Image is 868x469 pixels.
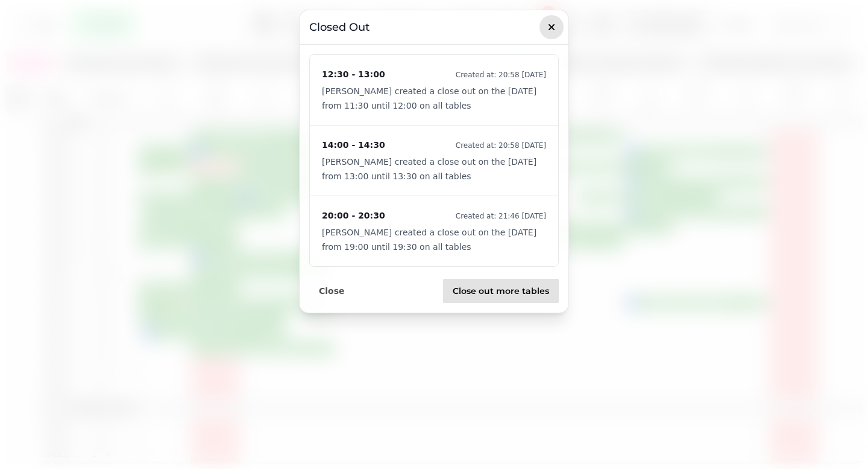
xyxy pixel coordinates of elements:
p: [PERSON_NAME] created a close out on the [DATE] from 11:30 until 12:00 on all tables [322,84,546,113]
span: Close [319,287,345,295]
p: [PERSON_NAME] created a close out on the [DATE] from 19:00 until 19:30 on all tables [322,225,546,254]
p: Created at: 20:58 [DATE] [456,141,546,150]
h3: Closed out [309,20,559,34]
p: 14:00 - 14:30 [322,138,385,152]
button: Close [309,279,354,303]
span: Close out more tables [453,287,549,295]
p: [PERSON_NAME] created a close out on the [DATE] from 13:00 until 13:30 on all tables [322,155,546,183]
p: Created at: 21:46 [DATE] [456,211,546,221]
button: Close out more tables [443,279,559,303]
p: 12:30 - 13:00 [322,67,385,81]
p: Created at: 20:58 [DATE] [456,70,546,80]
p: 20:00 - 20:30 [322,208,385,223]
